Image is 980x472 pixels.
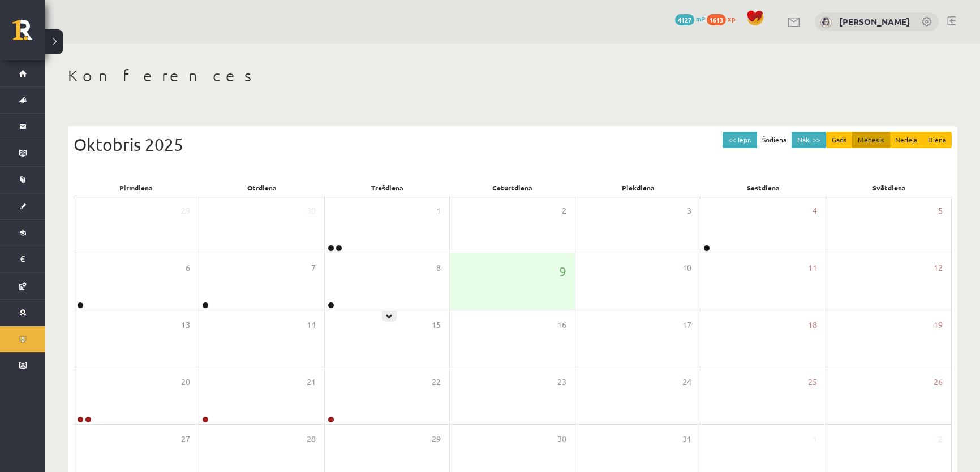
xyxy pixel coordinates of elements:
div: Otrdiena [199,180,325,196]
span: 14 [307,319,316,331]
span: 28 [307,433,316,445]
button: Nedēļa [889,132,923,148]
a: 4127 mP [675,14,705,23]
span: 19 [934,319,943,331]
span: 23 [557,376,566,388]
span: 2 [938,433,943,445]
button: Mēnesis [852,132,890,148]
a: Rīgas 1. Tālmācības vidusskola [12,20,45,48]
div: Trešdiena [324,180,450,196]
span: 3 [687,205,691,217]
span: 25 [808,376,817,388]
span: 2 [562,205,566,217]
span: xp [728,14,735,23]
span: 6 [186,262,190,274]
div: Svētdiena [826,180,952,196]
button: Diena [922,132,952,148]
img: Ketrija Kuguliņa [820,17,832,28]
span: 26 [934,376,943,388]
span: 22 [432,376,441,388]
span: 4 [813,205,817,217]
span: mP [696,14,705,23]
div: Oktobris 2025 [74,132,952,157]
span: 16 [557,319,566,331]
span: 17 [682,319,691,331]
a: [PERSON_NAME] [839,16,910,27]
span: 1 [436,205,441,217]
button: Šodiena [757,132,792,148]
span: 8 [436,262,441,274]
span: 9 [559,262,566,281]
span: 5 [938,205,943,217]
span: 27 [181,433,190,445]
span: 29 [432,433,441,445]
button: Nāk. >> [792,132,826,148]
span: 4127 [675,14,694,25]
div: Pirmdiena [74,180,199,196]
span: 13 [181,319,190,331]
span: 31 [682,433,691,445]
span: 7 [311,262,316,274]
span: 24 [682,376,691,388]
button: << Iepr. [723,132,757,148]
div: Piekdiena [575,180,701,196]
a: 1613 xp [707,14,741,23]
span: 30 [557,433,566,445]
span: 15 [432,319,441,331]
span: 20 [181,376,190,388]
span: 18 [808,319,817,331]
h1: Konferences [68,66,957,85]
div: Sestdiena [701,180,827,196]
span: 1 [813,433,817,445]
span: 21 [307,376,316,388]
span: 11 [808,262,817,274]
span: 12 [934,262,943,274]
span: 10 [682,262,691,274]
div: Ceturtdiena [450,180,575,196]
span: 1613 [707,14,726,25]
button: Gads [826,132,853,148]
span: 29 [181,205,190,217]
